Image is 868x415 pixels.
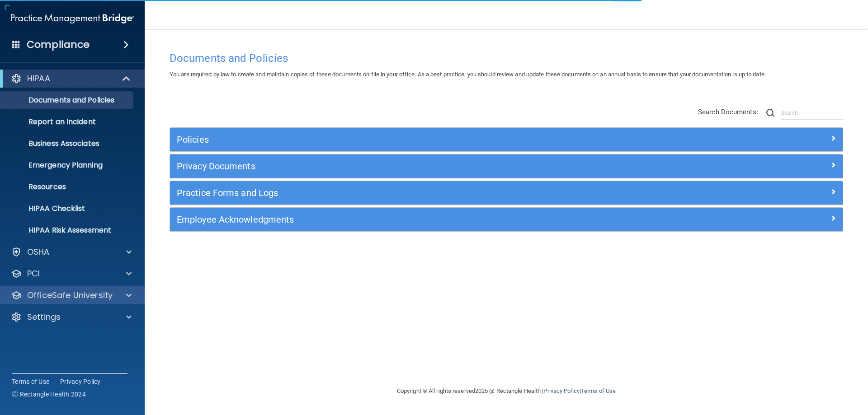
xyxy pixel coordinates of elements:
span: You are required by law to create and maintain copies of these documents on file in your office. ... [170,71,766,78]
a: OfficeSafe University [11,290,132,301]
a: Privacy Policy [543,387,579,394]
a: Terms of Use [581,387,616,394]
h4: Documents and Policies [170,52,843,64]
p: Emergency Planning [6,161,129,170]
a: Practice Forms and Logs [177,186,836,200]
h5: Policies [177,135,668,145]
span: Ⓒ Rectangle Health 2024 [12,390,86,399]
p: Documents and Policies [6,96,129,105]
a: Privacy Documents [177,159,836,173]
h5: Practice Forms and Logs [177,188,668,198]
p: OfficeSafe University [27,290,113,301]
img: PMB logo [11,9,134,28]
a: Terms of Use [12,377,49,386]
a: HIPAA [11,73,131,84]
p: Resources [6,182,129,191]
p: Business Associates [6,139,129,148]
p: OSHA [27,247,50,257]
h4: Compliance [27,38,90,51]
p: HIPAA Risk Assessment [6,226,129,235]
p: HIPAA Checklist [6,204,129,213]
span: Search Documents: [698,108,758,116]
p: Settings [27,312,61,322]
h5: Employee Acknowledgments [177,214,668,224]
a: PCI [11,268,132,279]
p: PCI [27,268,40,279]
p: HIPAA [27,73,50,84]
a: Employee Acknowledgments [177,212,836,227]
div: Copyright © All rights reserved 2025 @ Rectangle Health | | [341,377,671,406]
h5: Privacy Documents [177,161,668,171]
input: Search [781,106,843,120]
p: Report an Incident [6,117,129,126]
a: Privacy Policy [60,377,101,386]
img: ic-search.3b580494.png [766,109,774,117]
a: OSHA [11,247,132,257]
a: Settings [11,312,132,322]
a: Policies [177,132,836,147]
